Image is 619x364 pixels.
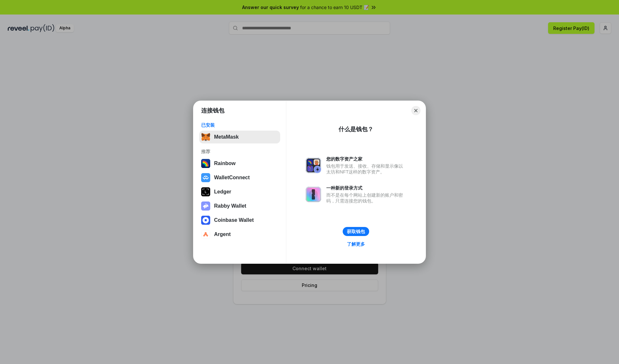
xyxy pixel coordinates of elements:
[343,240,369,248] a: 了解更多
[201,202,210,211] img: svg+xml,%3Csvg%20xmlns%3D%22http%3A%2F%2Fwww.w3.org%2F2000%2Fsvg%22%20fill%3D%22none%22%20viewBox...
[306,158,321,173] img: svg+xml,%3Csvg%20xmlns%3D%22http%3A%2F%2Fwww.w3.org%2F2000%2Fsvg%22%20fill%3D%22none%22%20viewBox...
[201,173,210,182] img: svg+xml,%3Csvg%20width%3D%2228%22%20height%3D%2228%22%20viewBox%3D%220%200%2028%2028%22%20fill%3D...
[199,185,280,198] button: Ledger
[326,185,406,191] div: 一种新的登录方式
[201,230,210,239] img: svg+xml,%3Csvg%20width%3D%2228%22%20height%3D%2228%22%20viewBox%3D%220%200%2028%2028%22%20fill%3D...
[199,131,280,143] button: MetaMask
[326,163,406,175] div: 钱包用于发送、接收、存储和显示像以太坊和NFT这样的数字资产。
[199,228,280,241] button: Argent
[214,175,250,181] div: WalletConnect
[201,122,278,128] div: 已安装
[199,200,280,212] button: Rabby Wallet
[199,157,280,170] button: Rainbow
[199,171,280,184] button: WalletConnect
[343,227,369,236] button: 获取钱包
[411,106,420,115] button: Close
[199,214,280,227] button: Coinbase Wallet
[326,156,406,162] div: 您的数字资产之家
[214,134,239,140] div: MetaMask
[201,107,224,114] h1: 连接钱包
[201,187,210,196] img: svg+xml,%3Csvg%20xmlns%3D%22http%3A%2F%2Fwww.w3.org%2F2000%2Fsvg%22%20width%3D%2228%22%20height%3...
[201,216,210,225] img: svg+xml,%3Csvg%20width%3D%2228%22%20height%3D%2228%22%20viewBox%3D%220%200%2028%2028%22%20fill%3D...
[306,187,321,202] img: svg+xml,%3Csvg%20xmlns%3D%22http%3A%2F%2Fwww.w3.org%2F2000%2Fsvg%22%20fill%3D%22none%22%20viewBox...
[214,203,246,209] div: Rabby Wallet
[347,241,365,247] div: 了解更多
[214,161,236,166] div: Rainbow
[201,159,210,168] img: svg+xml,%3Csvg%20width%3D%22120%22%20height%3D%22120%22%20viewBox%3D%220%200%20120%20120%22%20fil...
[214,217,254,223] div: Coinbase Wallet
[214,189,231,195] div: Ledger
[214,231,231,237] div: Argent
[347,229,365,234] div: 获取钱包
[326,192,406,204] div: 而不是在每个网站上创建新的账户和密码，只需连接您的钱包。
[201,149,278,154] div: 推荐
[201,133,210,142] img: svg+xml,%3Csvg%20fill%3D%22none%22%20height%3D%2233%22%20viewBox%3D%220%200%2035%2033%22%20width%...
[339,125,373,133] div: 什么是钱包？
